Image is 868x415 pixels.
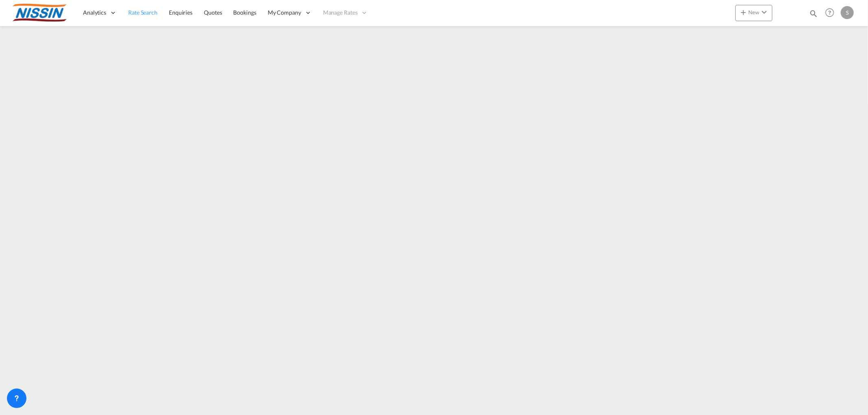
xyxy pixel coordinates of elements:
[268,9,301,17] span: My Company
[759,7,769,17] md-icon: icon-chevron-down
[841,6,854,19] div: S
[739,9,769,15] span: New
[823,6,841,20] div: Help
[823,6,837,20] span: Help
[323,9,358,17] span: Manage Rates
[204,9,222,16] span: Quotes
[809,9,818,18] md-icon: icon-magnify
[735,5,772,21] button: icon-plus 400-fgNewicon-chevron-down
[169,9,192,16] span: Enquiries
[128,9,157,16] span: Rate Search
[83,9,106,17] span: Analytics
[234,9,256,16] span: Bookings
[12,4,67,22] img: 485da9108dca11f0a63a77e390b9b49c.jpg
[739,7,748,17] md-icon: icon-plus 400-fg
[809,9,818,21] div: icon-magnify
